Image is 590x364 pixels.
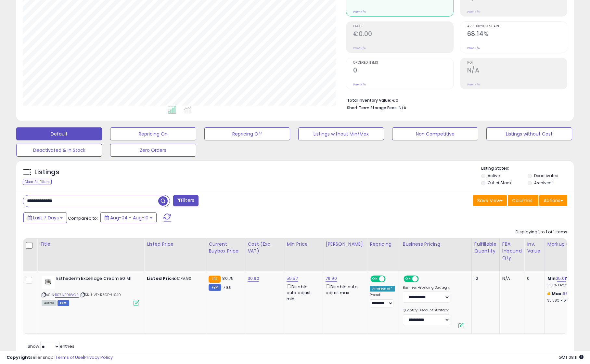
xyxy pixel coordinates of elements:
[347,105,398,110] b: Short Term Storage Fees:
[473,195,507,206] button: Save View
[392,127,478,140] button: Non Competitive
[385,276,395,282] span: OFF
[56,276,135,283] b: Esthederm Excellage Cream 50 Ml
[42,300,57,306] span: All listings currently available for purchase on Amazon
[371,276,379,282] span: ON
[68,215,98,221] span: Compared to:
[100,212,157,223] button: Aug-04 - Aug-10
[467,67,567,75] h2: N/A
[558,354,584,360] span: 2025-08-18 08:11 GMT
[298,127,384,140] button: Listings without Min/Max
[399,105,406,111] span: N/A
[353,46,366,50] small: Prev: N/A
[204,127,290,140] button: Repricing Off
[353,25,453,28] span: Profit
[209,284,221,291] small: FBM
[404,276,412,282] span: ON
[403,308,450,313] label: Quantity Discount Strategy:
[403,285,450,290] label: Business Repricing Strategy:
[547,292,550,296] i: This overrides the store level max markup for this listing
[223,284,232,291] span: 79.9
[173,195,199,206] button: Filters
[467,10,480,14] small: Prev: N/A
[248,241,281,254] div: Cost (Exc. VAT)
[16,127,102,140] button: Default
[527,276,539,281] div: 0
[474,276,494,281] div: 12
[326,275,337,282] a: 79.90
[502,276,519,281] div: N/A
[486,127,572,140] button: Listings without Cost
[58,300,69,306] span: FBM
[557,275,566,282] a: 15.01
[42,276,139,305] div: ASIN:
[6,354,30,360] strong: Copyright
[417,276,428,282] span: OFF
[16,144,102,157] button: Deactivated & In Stock
[502,241,522,261] div: FBA inbound Qty
[326,241,364,248] div: [PERSON_NAME]
[353,67,453,75] h2: 0
[370,241,397,248] div: Repricing
[539,195,567,206] button: Actions
[474,241,497,254] div: Fulfillable Quantity
[552,291,563,297] b: Max:
[353,10,366,14] small: Prev: N/A
[326,283,362,296] div: Disable auto adjust max
[516,229,567,235] div: Displaying 1 to 1 of 1 items
[287,241,320,248] div: Min Price
[110,144,196,157] button: Zero Orders
[481,165,574,172] p: Listing States:
[563,291,574,297] a: 65.36
[527,241,542,254] div: Inv. value
[56,354,83,360] a: Terms of Use
[209,241,242,254] div: Current Buybox Price
[110,214,148,221] span: Aug-04 - Aug-10
[80,292,121,297] span: | SKU: VF-R3CF-US49
[55,292,79,298] a: B07NF91WGS
[6,355,113,361] div: seller snap | |
[110,127,196,140] button: Repricing On
[287,275,298,282] a: 55.57
[287,283,318,302] div: Disable auto adjust min
[23,179,52,185] div: Clear All Filters
[467,83,480,86] small: Prev: N/A
[512,197,532,204] span: Columns
[353,61,453,65] span: Ordered Items
[40,241,141,248] div: Title
[370,286,395,292] div: Amazon AI *
[33,214,59,221] span: Last 7 Days
[508,195,538,206] button: Columns
[147,241,203,248] div: Listed Price
[488,173,500,178] label: Active
[23,212,67,223] button: Last 7 Days
[147,275,176,281] b: Listed Price:
[248,275,259,282] a: 30.90
[222,275,234,281] span: 80.75
[547,275,557,281] b: Min:
[28,343,74,349] span: Show: entries
[353,30,453,39] h2: €0.00
[467,30,567,39] h2: 68.14%
[34,168,59,177] h5: Listings
[209,276,221,283] small: FBA
[42,276,55,289] img: 31-4VZSD33L._SL40_.jpg
[353,83,366,86] small: Prev: N/A
[403,241,469,248] div: Business Pricing
[467,61,567,65] span: ROI
[147,276,201,281] div: €79.90
[347,97,391,103] b: Total Inventory Value:
[534,180,552,186] label: Archived
[534,173,558,178] label: Deactivated
[467,46,480,50] small: Prev: N/A
[488,180,511,186] label: Out of Stock
[370,293,395,307] div: Preset:
[467,25,567,28] span: Avg. Buybox Share
[347,96,562,104] li: €0
[84,354,113,360] a: Privacy Policy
